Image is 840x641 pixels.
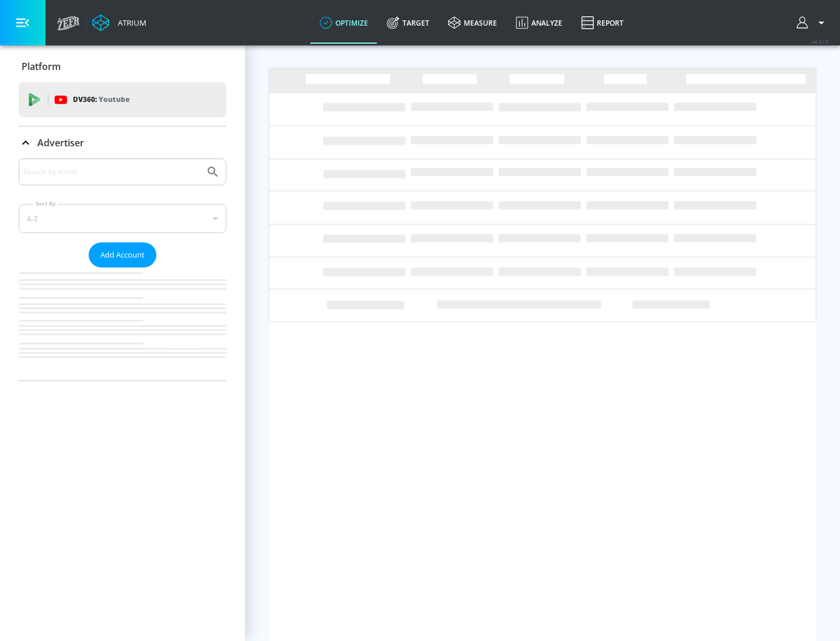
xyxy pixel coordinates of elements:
p: DV360: [73,93,129,106]
p: Advertiser [37,136,84,149]
div: DV360: Youtube [19,82,226,117]
div: Atrium [113,17,146,28]
div: A-Z [19,204,226,233]
a: optimize [310,2,377,44]
div: Platform [19,50,226,83]
p: Platform [22,60,61,73]
a: Target [377,2,439,44]
label: Sort By [33,200,58,207]
p: Youtube [99,93,129,105]
span: Add Account [100,248,145,262]
div: Advertiser [19,159,226,381]
a: Atrium [92,14,146,31]
button: Add Account [89,242,156,267]
nav: list of Advertiser [19,267,226,381]
a: Analyze [506,2,572,44]
input: Search by name [23,164,200,179]
span: v 4.32.0 [812,38,828,45]
div: Advertiser [19,126,226,159]
a: measure [439,2,506,44]
a: Report [572,2,633,44]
